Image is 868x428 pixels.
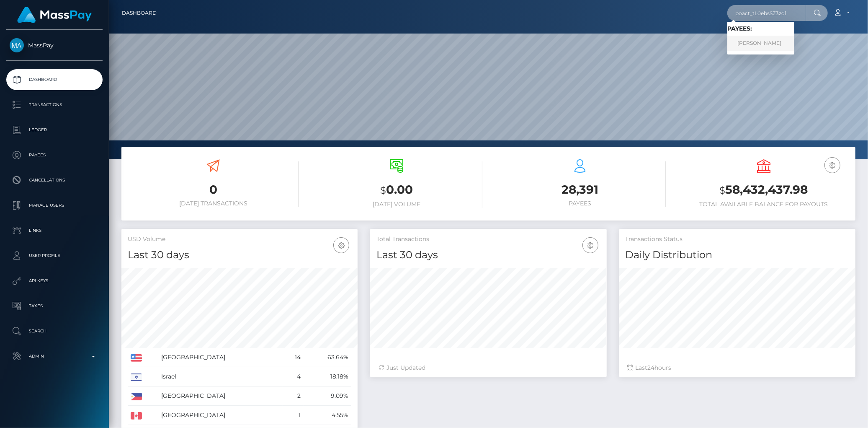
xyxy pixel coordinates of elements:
[628,363,847,372] div: Last hours
[17,7,92,23] img: MassPay Logo
[122,4,157,22] a: Dashboard
[6,245,103,266] a: User Profile
[727,36,794,51] a: [PERSON_NAME]
[678,201,849,208] h6: Total Available Balance for Payouts
[6,270,103,291] a: API Keys
[10,124,99,136] p: Ledger
[311,182,482,199] h3: 0.00
[283,406,304,425] td: 1
[6,145,103,166] a: Payees
[131,354,142,362] img: US.png
[283,386,304,406] td: 2
[678,182,849,199] h3: 58,432,437.98
[727,25,794,32] h6: Payees:
[626,235,849,244] h5: Transactions Status
[727,5,806,21] input: Search...
[380,184,386,196] small: $
[6,170,103,191] a: Cancellations
[158,406,283,425] td: [GEOGRAPHIC_DATA]
[719,184,725,196] small: $
[379,363,598,372] div: Just Updated
[495,200,666,207] h6: Payees
[495,182,666,198] h3: 28,391
[128,182,299,198] h3: 0
[128,248,351,262] h4: Last 30 days
[6,195,103,216] a: Manage Users
[10,350,99,363] p: Admin
[158,386,283,406] td: [GEOGRAPHIC_DATA]
[128,235,351,244] h5: USD Volume
[376,235,600,244] h5: Total Transactions
[131,374,142,381] img: IL.png
[648,364,655,371] span: 24
[131,412,142,420] img: CA.png
[10,199,99,212] p: Manage Users
[376,248,600,262] h4: Last 30 days
[6,94,103,115] a: Transactions
[131,393,142,400] img: PH.png
[304,348,351,367] td: 63.64%
[10,38,24,52] img: MassPay
[304,367,351,386] td: 18.18%
[10,99,99,111] p: Transactions
[10,149,99,161] p: Payees
[6,296,103,316] a: Taxes
[10,275,99,287] p: API Keys
[6,321,103,342] a: Search
[283,348,304,367] td: 14
[311,201,482,208] h6: [DATE] Volume
[626,248,849,262] h4: Daily Distribution
[304,406,351,425] td: 4.55%
[6,119,103,140] a: Ledger
[10,300,99,312] p: Taxes
[10,325,99,337] p: Search
[304,386,351,406] td: 9.09%
[10,224,99,237] p: Links
[10,249,99,262] p: User Profile
[6,346,103,367] a: Admin
[6,42,103,49] span: MassPay
[158,348,283,367] td: [GEOGRAPHIC_DATA]
[128,200,299,207] h6: [DATE] Transactions
[6,220,103,241] a: Links
[283,367,304,386] td: 4
[6,69,103,90] a: Dashboard
[10,73,99,86] p: Dashboard
[158,367,283,386] td: Israel
[10,174,99,187] p: Cancellations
